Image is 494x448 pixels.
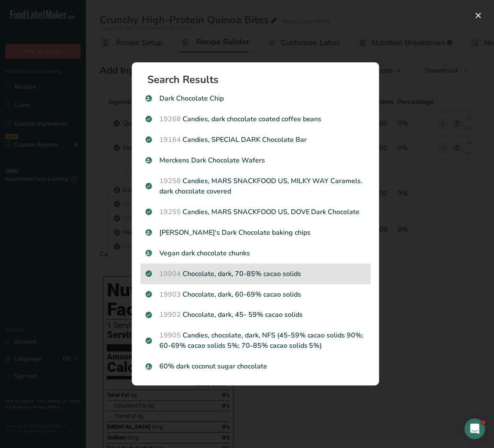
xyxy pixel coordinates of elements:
[146,135,366,145] p: Candies, SPECIAL DARK Chocolate Bar
[159,331,181,341] span: 19905
[159,135,181,144] span: 19164
[159,310,181,320] span: 19902
[146,331,366,351] p: Candies, chocolate, dark, NFS (45-59% cacao solids 90%; 60-69% cacao solids 5%; 70-85% cacao soli...
[146,362,366,372] p: 60% dark coconut sugar chocolate
[159,207,181,217] span: 19255
[146,248,366,258] p: Vegan dark chocolate chunks
[146,114,366,124] p: Candies, dark chocolate coated coffee beans
[146,176,366,196] p: Candies, MARS SNACKFOOD US, MILKY WAY Caramels. dark chocolate covered
[146,227,366,238] p: [PERSON_NAME]'s Dark Chocolate baking chips
[146,269,366,279] p: Chocolate, dark, 70-85% cacao solids
[146,207,366,217] p: Candies, MARS SNACKFOOD US, DOVE Dark Chocolate
[146,93,366,104] p: Dark Chocolate Chip
[146,289,366,300] p: Chocolate, dark, 60-69% cacao solids
[146,310,366,320] p: Chocolate, dark, 45- 59% cacao solids
[147,74,371,85] h1: Search Results
[159,269,181,279] span: 19904
[159,114,181,124] span: 19268
[465,419,485,439] iframe: Intercom live chat
[159,176,181,186] span: 19258
[159,290,181,299] span: 19903
[146,155,366,166] p: Merckens Dark Chocolate Wafers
